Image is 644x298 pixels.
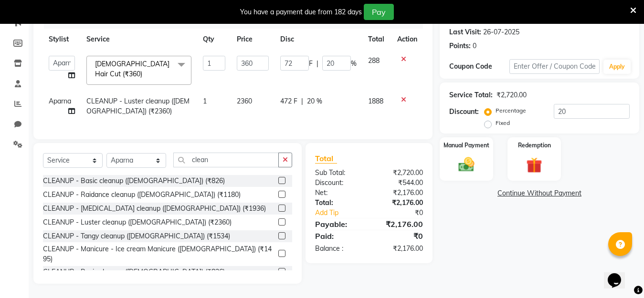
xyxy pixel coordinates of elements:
div: ₹2,720.00 [369,168,430,178]
div: Payable: [308,218,369,230]
label: Percentage [496,106,526,115]
img: _gift.svg [521,155,547,175]
button: Apply [603,60,631,74]
div: CLEANUP - Basic cleanup ([DEMOGRAPHIC_DATA]) (₹826) [43,267,225,277]
div: Paid: [308,230,369,242]
div: You have a payment due from 182 days [240,7,362,17]
label: Fixed [496,119,510,127]
div: 0 [473,41,476,51]
a: Add Tip [308,208,379,218]
div: Last Visit: [449,27,481,37]
div: Sub Total: [308,168,369,178]
div: Service Total: [449,90,493,100]
span: 2360 [237,97,252,105]
span: F [309,59,313,69]
div: ₹0 [379,208,430,218]
div: ₹2,176.00 [369,218,430,230]
div: 26-07-2025 [483,27,519,37]
span: Aparna [49,97,71,105]
label: Manual Payment [443,141,489,150]
span: | [317,59,318,69]
th: Action [391,29,423,50]
th: Price [231,29,274,50]
div: Total: [308,198,369,208]
th: Qty [197,29,231,50]
div: Points: [449,41,471,51]
span: 288 [368,56,380,65]
div: CLEANUP - Basic cleanup ([DEMOGRAPHIC_DATA]) (₹826) [43,176,225,186]
span: 1888 [368,97,383,105]
div: Net: [308,188,369,198]
th: Total [362,29,391,50]
th: Service [81,29,197,50]
th: Disc [274,29,362,50]
span: | [301,96,303,106]
iframe: chat widget [604,260,634,288]
div: ₹2,176.00 [369,188,430,198]
span: 1 [203,97,207,105]
span: 20 % [307,96,322,106]
div: CLEANUP - Manicure - Ice cream Manicure ([DEMOGRAPHIC_DATA]) (₹1495) [43,244,274,264]
div: CLEANUP - [MEDICAL_DATA] cleanup ([DEMOGRAPHIC_DATA]) (₹1936) [43,204,266,214]
img: _cash.svg [454,155,479,174]
label: Redemption [518,141,551,150]
div: Discount: [449,107,479,117]
div: CLEANUP - Tangy cleanup ([DEMOGRAPHIC_DATA]) (₹1534) [43,231,230,241]
input: Search or Scan [173,153,279,167]
span: Total [315,154,337,164]
span: [DEMOGRAPHIC_DATA] Hair Cut (₹360) [95,60,169,78]
div: Discount: [308,178,369,188]
div: Coupon Code [449,62,509,72]
div: ₹2,176.00 [369,198,430,208]
a: x [142,70,147,78]
th: Stylist [43,29,81,50]
div: ₹2,176.00 [369,244,430,254]
div: ₹0 [369,230,430,242]
a: Continue Without Payment [442,188,637,198]
div: ₹2,720.00 [496,90,527,100]
div: Balance : [308,244,369,254]
span: 472 F [280,96,297,106]
input: Enter Offer / Coupon Code [509,59,600,74]
span: CLEANUP - Luster cleanup ([DEMOGRAPHIC_DATA]) (₹2360) [86,97,190,115]
div: ₹544.00 [369,178,430,188]
button: Pay [364,4,394,20]
div: CLEANUP - Raidance cleanup ([DEMOGRAPHIC_DATA]) (₹1180) [43,190,241,200]
span: % [351,59,357,69]
div: CLEANUP - Luster cleanup ([DEMOGRAPHIC_DATA]) (₹2360) [43,217,232,227]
